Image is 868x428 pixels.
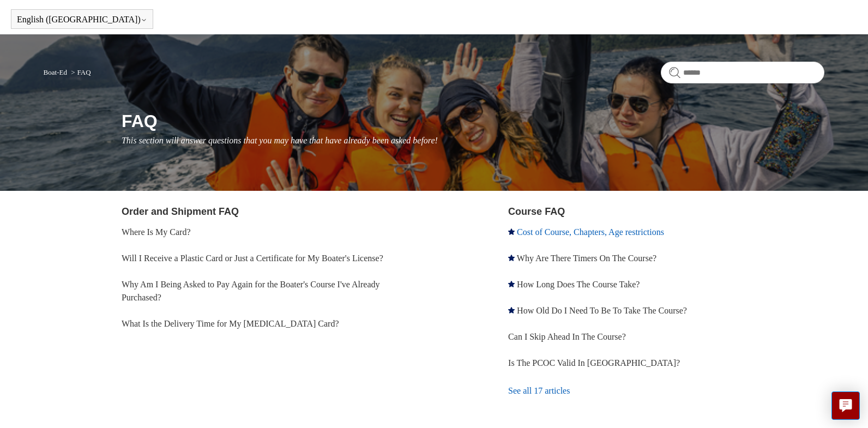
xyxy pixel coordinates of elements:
[508,332,626,341] a: Can I Skip Ahead In The Course?
[517,254,656,263] a: Why Are There Timers On The Course?
[517,227,664,237] a: Cost of Course, Chapters, Age restrictions
[122,319,339,328] a: What Is the Delivery Time for My [MEDICAL_DATA] Card?
[122,134,825,147] p: This section will answer questions that you may have that have already been asked before!
[44,68,67,76] a: Boat-Ed
[508,358,680,367] a: Is The PCOC Valid In [GEOGRAPHIC_DATA]?
[517,280,640,289] a: How Long Does The Course Take?
[122,206,239,217] a: Order and Shipment FAQ
[508,206,565,217] a: Course FAQ
[831,391,860,420] button: Live chat
[508,228,515,235] svg: Promoted article
[508,376,824,406] a: See all 17 articles
[122,227,191,237] a: Where Is My Card?
[508,307,515,314] svg: Promoted article
[508,255,515,261] svg: Promoted article
[122,254,383,263] a: Will I Receive a Plastic Card or Just a Certificate for My Boater's License?
[44,68,69,76] li: Boat-Ed
[508,281,515,287] svg: Promoted article
[122,280,380,302] a: Why Am I Being Asked to Pay Again for the Boater's Course I've Already Purchased?
[17,15,147,25] button: English ([GEOGRAPHIC_DATA])
[661,62,824,83] input: Search
[517,306,687,315] a: How Old Do I Need To Be To Take The Course?
[69,68,91,76] li: FAQ
[122,108,825,134] h1: FAQ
